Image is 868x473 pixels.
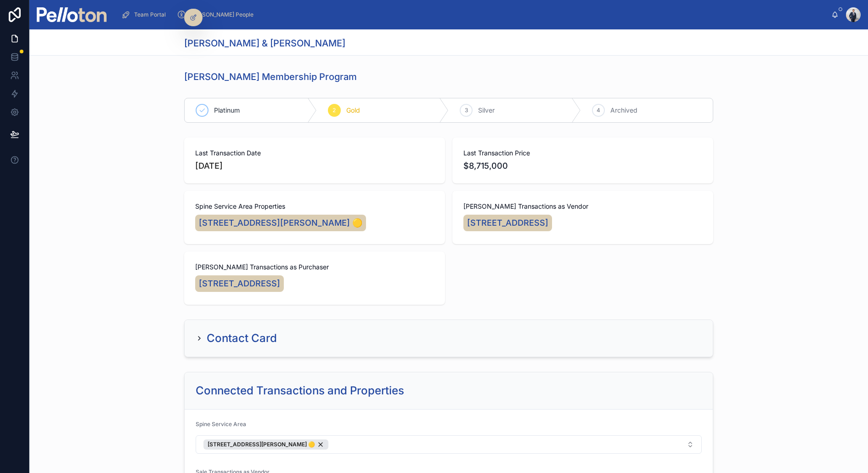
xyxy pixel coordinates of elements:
span: [PERSON_NAME] People [190,11,254,18]
span: $8,715,000 [463,160,702,172]
a: [STREET_ADDRESS][PERSON_NAME] 🟡 [195,215,366,231]
a: [STREET_ADDRESS] [195,275,284,292]
span: [STREET_ADDRESS] [199,277,280,290]
span: [PERSON_NAME] Transactions as Vendor [463,202,702,211]
span: Platinum [214,106,240,115]
span: Silver [478,106,495,115]
h1: [PERSON_NAME] & [PERSON_NAME] [184,37,345,50]
h1: [PERSON_NAME] Membership Program [184,70,357,83]
span: 2 [333,107,336,114]
span: Gold [346,106,360,115]
button: Select Button [196,435,702,454]
div: scrollable content [114,5,831,25]
a: Team Portal [118,6,172,23]
span: [STREET_ADDRESS] [467,217,548,229]
a: [STREET_ADDRESS] [463,215,552,231]
span: 3 [465,107,468,114]
span: Last Transaction Price [463,148,702,158]
span: [STREET_ADDRESS][PERSON_NAME] 🟡 [208,441,315,448]
span: Last Transaction Date [195,148,434,158]
p: [DATE] [195,160,223,172]
a: [PERSON_NAME] People [174,6,260,23]
h2: Contact Card [207,331,277,346]
span: Spine Service Area Properties [195,202,434,211]
span: Archived [610,106,637,115]
h2: Connected Transactions and Properties [196,383,404,398]
img: App logo [37,7,107,22]
span: [PERSON_NAME] Transactions as Purchaser [195,262,434,272]
span: [STREET_ADDRESS][PERSON_NAME] 🟡 [199,217,362,229]
button: Unselect 3437 [203,439,328,450]
span: Spine Service Area [196,421,246,427]
span: Team Portal [134,11,166,18]
span: 4 [597,107,600,114]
